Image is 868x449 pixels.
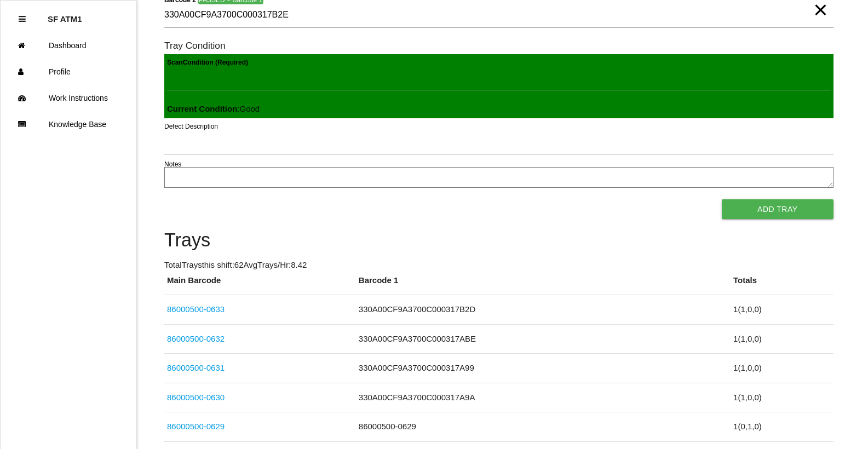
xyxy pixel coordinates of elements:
[167,104,260,113] span: : Good
[722,199,833,219] button: Add Tray
[1,59,136,85] a: Profile
[731,354,833,383] td: 1 ( 1 , 0 , 0 )
[164,274,356,295] th: Main Barcode
[731,295,833,325] td: 1 ( 1 , 0 , 0 )
[48,6,82,24] p: SF ATM1
[356,295,731,325] td: 330A00CF9A3700C000317B2D
[731,412,833,442] td: 1 ( 0 , 1 , 0 )
[19,6,26,32] div: Close
[167,59,248,66] b: Scan Condition (Required)
[1,85,136,111] a: Work Instructions
[356,274,731,295] th: Barcode 1
[164,159,181,169] label: Notes
[167,422,225,431] a: 86000500-0629
[164,230,833,251] h4: Trays
[356,412,731,442] td: 86000500-0629
[1,111,136,137] a: Knowledge Base
[356,324,731,354] td: 330A00CF9A3700C000317ABE
[167,393,225,402] a: 86000500-0630
[167,363,225,372] a: 86000500-0631
[1,32,136,59] a: Dashboard
[731,324,833,354] td: 1 ( 1 , 0 , 0 )
[164,259,833,272] p: Total Trays this shift: 62 Avg Trays /Hr: 8.42
[356,354,731,383] td: 330A00CF9A3700C000317A99
[356,383,731,412] td: 330A00CF9A3700C000317A9A
[167,334,225,343] a: 86000500-0632
[731,383,833,412] td: 1 ( 1 , 0 , 0 )
[164,41,833,51] h6: Tray Condition
[167,304,225,314] a: 86000500-0633
[164,122,218,131] label: Defect Description
[167,104,237,113] b: Current Condition
[731,274,833,295] th: Totals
